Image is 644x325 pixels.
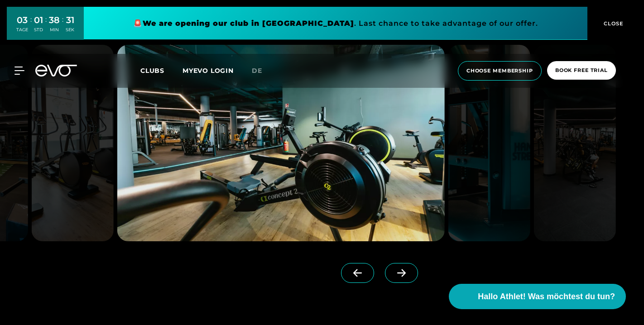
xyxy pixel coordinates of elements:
button: Hallo Athlet! Was möchtest du tun? [449,284,626,309]
img: evofitness [32,45,114,241]
div: 31 [66,14,74,27]
a: book free trial [544,61,619,81]
div: SEK [66,27,74,33]
a: choose membership [455,61,544,81]
a: de [252,66,273,76]
span: Hallo Athlet! Was möchtest du tun? [478,291,615,303]
img: evofitness [448,45,530,241]
button: CLOSE [587,7,637,40]
a: Clubs [140,66,183,75]
span: choose membership [466,67,533,75]
span: de [252,67,262,75]
a: MYEVO LOGIN [183,67,234,75]
span: CLOSE [601,19,624,28]
div: TAGE [16,27,28,33]
img: evofitness [534,45,616,241]
div: 03 [16,14,28,27]
span: Clubs [140,67,164,75]
div: 01 [34,14,43,27]
div: : [62,14,63,38]
div: : [45,14,47,38]
div: STD [34,27,43,33]
div: MIN [49,27,60,33]
img: evofitness [117,45,445,241]
div: 38 [49,14,60,27]
span: book free trial [555,67,608,74]
div: : [30,14,32,38]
